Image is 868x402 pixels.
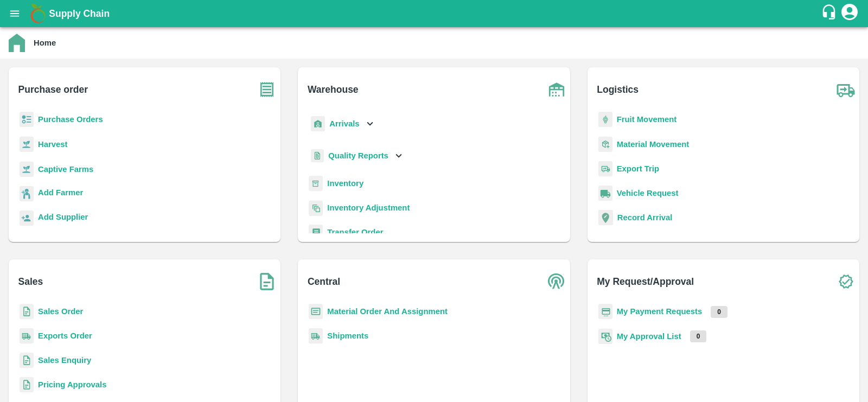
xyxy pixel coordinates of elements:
img: shipments [20,328,34,344]
a: Shipments [327,331,368,340]
div: Quality Reports [309,145,405,167]
a: Exports Order [38,331,92,340]
div: Arrivals [309,112,376,136]
img: payment [598,304,612,320]
a: Add Supplier [38,211,88,226]
a: Transfer Order [327,228,383,237]
b: Logistics [597,82,639,97]
a: My Payment Requests [617,307,703,316]
a: Sales Enquiry [38,356,91,365]
img: reciept [20,112,34,127]
img: harvest [20,161,34,177]
a: My Approval List [617,332,681,341]
p: 0 [711,306,727,318]
img: harvest [20,136,34,152]
a: Add Farmer [38,187,83,201]
img: purchase [253,76,280,103]
a: Material Order And Assignment [327,307,448,316]
a: Supply Chain [49,6,821,21]
b: Add Supplier [38,213,88,221]
img: whTransfer [309,225,323,240]
img: recordArrival [598,210,613,225]
b: Add Farmer [38,188,83,197]
div: account of current user [840,2,859,25]
p: 0 [690,330,707,342]
img: farmer [20,186,34,202]
img: truck [832,76,859,103]
img: centralMaterial [309,304,323,320]
img: supplier [20,210,34,226]
img: central [543,268,570,295]
img: vehicle [598,186,612,201]
b: My Request/Approval [597,274,694,289]
img: whInventory [309,176,323,192]
img: whArrival [311,116,325,132]
img: material [598,136,612,152]
img: sales [20,353,34,368]
img: fruit [598,112,612,127]
a: Inventory Adjustment [327,203,410,212]
a: Harvest [38,140,67,149]
img: inventory [309,200,323,216]
div: customer-support [821,4,840,23]
b: Arrivals [329,119,359,128]
img: delivery [598,161,612,177]
a: Vehicle Request [617,189,679,197]
a: Fruit Movement [617,115,677,124]
a: Pricing Approvals [38,380,106,389]
img: warehouse [543,76,570,103]
img: sales [20,304,34,320]
a: Material Movement [617,140,690,149]
b: Sales [18,274,43,289]
a: Record Arrival [617,213,673,222]
b: Supply Chain [49,8,110,19]
a: Captive Farms [38,165,93,174]
img: check [832,268,859,295]
a: Inventory [327,179,363,188]
b: Home [34,39,56,47]
img: soSales [253,268,280,295]
b: Quality Reports [328,151,388,160]
b: Central [308,274,340,289]
a: Export Trip [617,164,659,173]
img: sales [20,377,34,393]
a: Purchase Orders [38,115,103,124]
b: Purchase order [18,82,88,97]
a: Sales Order [38,307,83,316]
img: approval [598,328,612,344]
b: Warehouse [308,82,359,97]
img: home [9,34,25,52]
img: logo [27,3,49,24]
button: open drawer [2,1,27,26]
img: qualityReport [311,149,324,163]
img: shipments [309,328,323,344]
